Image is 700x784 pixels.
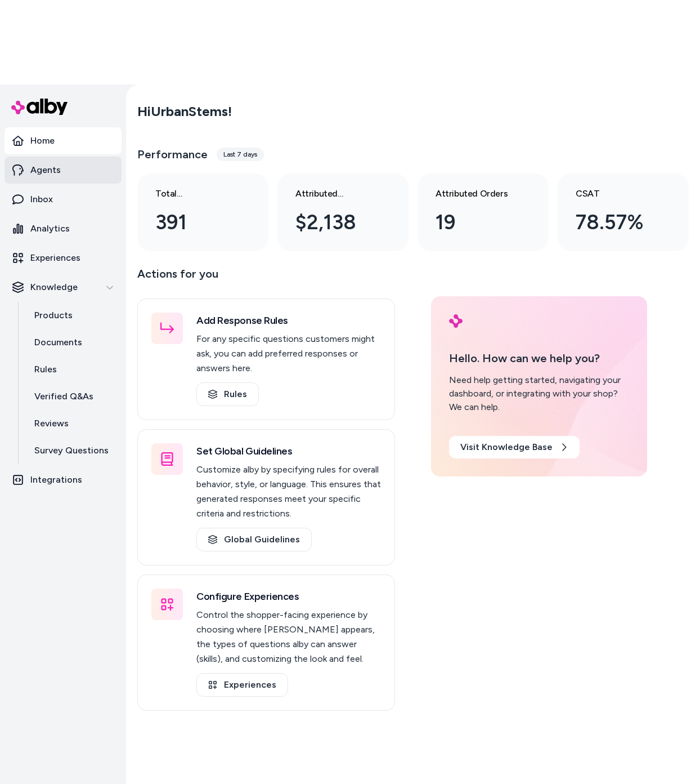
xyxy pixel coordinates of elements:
a: Survey Questions [23,437,122,464]
div: Need help getting started, navigating your dashboard, or integrating with your shop? We can help. [449,373,629,414]
p: Hello. How can we help you? [449,350,629,367]
p: Integrations [30,473,82,487]
img: alby Logo [11,99,68,115]
a: CSAT 78.57% [558,173,689,251]
a: Attributed Revenue $2,138 [277,173,409,251]
a: Rules [23,356,122,383]
a: Documents [23,329,122,356]
h3: Total conversations [155,187,232,201]
p: Experiences [30,251,80,265]
img: alby Logo [449,314,463,328]
p: Inbox [30,193,53,206]
p: Rules [34,363,57,376]
div: 19 [436,207,513,238]
h3: Configure Experiences [196,589,381,604]
button: Knowledge [5,274,122,301]
h3: Performance [137,146,208,162]
div: 391 [155,207,232,238]
div: $2,138 [295,207,373,238]
a: Reviews [23,410,122,437]
p: For any specific questions customers might ask, you can add preferred responses or answers here. [196,332,381,376]
h3: Add Response Rules [196,313,381,328]
h3: Attributed Revenue [295,187,373,201]
a: Analytics [5,215,122,242]
h3: Attributed Orders [436,187,513,201]
h3: CSAT [576,187,653,201]
a: Home [5,127,122,154]
a: Integrations [5,466,122,493]
a: Products [23,302,122,329]
p: Reviews [34,417,69,430]
a: Verified Q&As [23,383,122,410]
p: Documents [34,336,82,349]
a: Agents [5,157,122,184]
a: Experiences [5,244,122,271]
a: Inbox [5,186,122,213]
p: Home [30,134,55,148]
h3: Set Global Guidelines [196,443,381,459]
a: Visit Knowledge Base [449,436,580,458]
p: Analytics [30,222,70,235]
a: Experiences [196,673,288,697]
a: Rules [196,382,259,406]
p: Actions for you [137,265,395,292]
p: Verified Q&As [34,390,93,403]
p: Survey Questions [34,444,109,457]
a: Total conversations 391 [137,173,268,251]
p: Customize alby by specifying rules for overall behavior, style, or language. This ensures that ge... [196,462,381,521]
p: Control the shopper-facing experience by choosing where [PERSON_NAME] appears, the types of quest... [196,608,381,666]
p: Knowledge [30,280,78,294]
h2: Hi UrbanStems ! [137,103,232,120]
a: Attributed Orders 19 [418,173,549,251]
div: Last 7 days [217,148,264,161]
a: Global Guidelines [196,528,312,551]
div: 78.57% [576,207,653,238]
p: Agents [30,163,61,177]
p: Products [34,309,73,322]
